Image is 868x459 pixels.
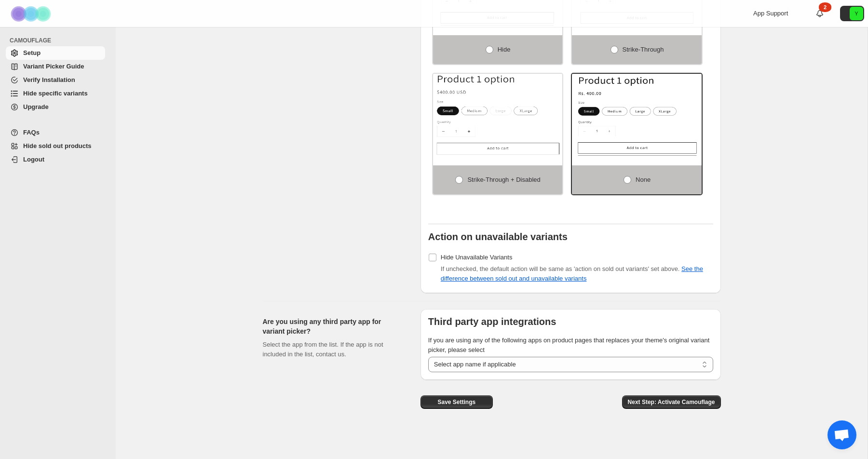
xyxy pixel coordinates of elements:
a: Hide sold out products [6,139,105,153]
span: Hide Unavailable Variants [441,254,513,261]
a: Variant Picker Guide [6,60,105,73]
span: Setup [23,49,41,56]
a: Verify Installation [6,73,105,87]
span: Save Settings [437,398,475,406]
span: Next Step: Activate Camouflage [628,398,715,406]
a: Setup [6,46,105,60]
span: Strike-through [623,46,664,53]
b: Action on unavailable variants [428,231,568,242]
a: Logout [6,153,105,166]
a: FAQs [6,126,105,139]
span: App Support [753,10,788,17]
a: Hide specific variants [6,87,105,100]
div: Open chat [827,420,856,449]
span: Avatar with initials Y [850,7,863,20]
span: If you are using any of the following apps on product pages that replaces your theme's original v... [428,337,710,353]
img: None [572,74,702,156]
span: Hide sold out products [23,142,92,149]
span: CAMOUFLAGE [10,37,109,44]
img: Camouflage [8,0,56,27]
span: None [636,176,651,183]
span: Verify Installation [23,76,75,83]
text: Y [854,11,858,16]
b: Third party app integrations [428,316,556,327]
img: Strike-through + Disabled [433,74,563,156]
span: Upgrade [23,103,49,110]
span: Select the app from the list. If the app is not included in the list, contact us. [263,341,383,358]
span: Variant Picker Guide [23,63,84,70]
button: Save Settings [420,395,493,409]
span: FAQs [23,129,40,136]
h2: Are you using any third party app for variant picker? [263,317,405,336]
span: Strike-through + Disabled [467,176,540,183]
span: If unchecked, the default action will be same as 'action on sold out variants' set above. [441,265,703,282]
button: Avatar with initials Y [840,6,864,21]
a: Upgrade [6,100,105,114]
a: 2 [815,9,825,18]
div: 2 [819,2,831,12]
button: Next Step: Activate Camouflage [622,395,721,409]
span: Hide specific variants [23,90,88,97]
span: Logout [23,156,44,163]
span: Hide [498,46,511,53]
